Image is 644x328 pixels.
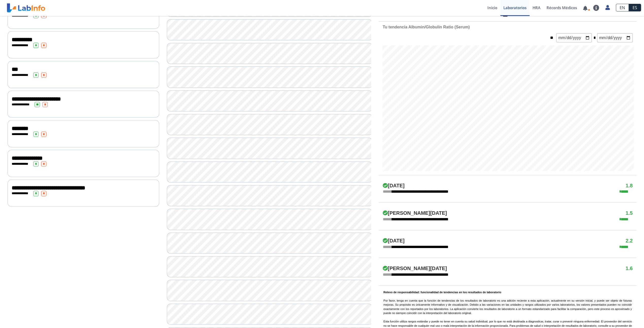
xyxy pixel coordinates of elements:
h4: 1.8 [625,183,633,189]
h4: 2.2 [625,238,633,244]
a: EN [616,4,629,11]
a: ES [629,4,641,11]
b: Tu tendencia Albumin/Globulin Ratio (Serum) [383,25,470,29]
b: Relevo de responsabilidad: funcionalidad de tendencias en los resultados de laboratorio [383,291,501,294]
input: mm/dd/yyyy [597,33,633,42]
h4: [PERSON_NAME][DATE] [383,266,447,272]
input: mm/dd/yyyy [556,33,592,42]
h4: [PERSON_NAME][DATE] [383,210,447,216]
h4: [DATE] [383,183,404,189]
h4: 1.6 [625,266,633,272]
h4: 1.5 [625,210,633,216]
h4: [DATE] [383,238,404,244]
span: HRA [533,5,540,10]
